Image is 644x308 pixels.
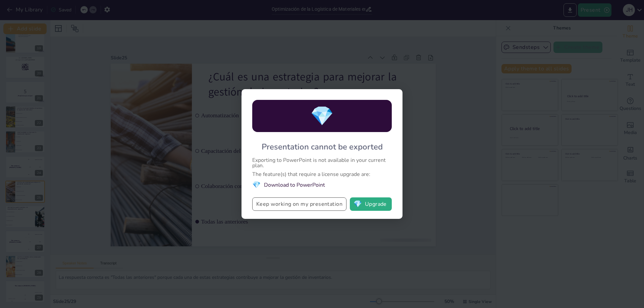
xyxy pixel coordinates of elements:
span: diamond [252,180,261,189]
div: Exporting to PowerPoint is not available in your current plan. [252,158,392,168]
span: diamond [310,103,334,129]
li: Download to PowerPoint [252,180,392,189]
button: Keep working on my presentation [252,197,346,211]
button: diamondUpgrade [350,197,392,211]
div: The feature(s) that require a license upgrade are: [252,172,392,177]
div: Presentation cannot be exported [262,141,383,152]
span: diamond [354,201,362,207]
